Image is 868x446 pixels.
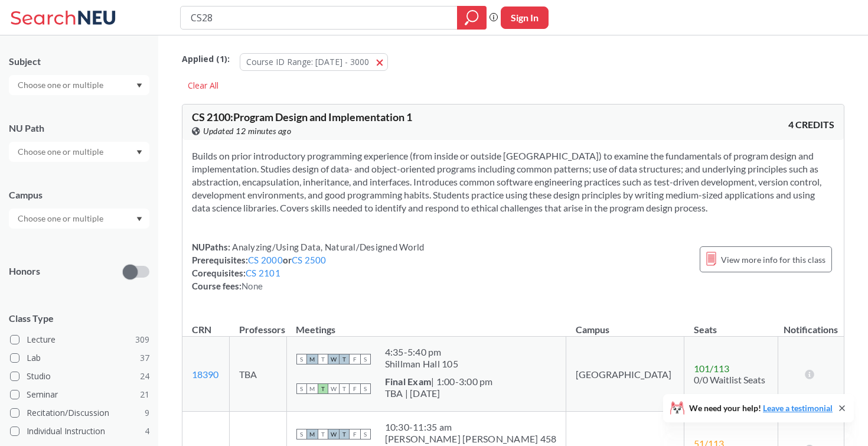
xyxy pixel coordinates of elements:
[182,53,230,66] span: Applied ( 1 ):
[192,369,218,380] a: 18390
[12,145,111,159] input: Choose one or multiple
[192,149,834,214] section: Builds on prior introductory programming experience (from inside or outside [GEOGRAPHIC_DATA]) to...
[12,78,111,92] input: Choose one or multiple
[694,374,765,385] span: 0/0 Waitlist Seats
[339,383,350,394] span: T
[230,337,286,412] td: TBA
[385,376,493,388] div: | 1:00-3:00 pm
[296,354,307,364] span: S
[328,354,339,364] span: W
[12,211,111,226] input: Choose one or multiple
[385,421,557,433] div: 10:30 - 11:35 am
[465,9,479,26] svg: magnifying glass
[182,77,224,95] div: Clear All
[242,281,263,291] span: None
[566,337,684,412] td: [GEOGRAPHIC_DATA]
[385,346,458,358] div: 4:35 - 5:40 pm
[10,369,149,384] label: Studio
[307,354,318,364] span: M
[296,383,307,394] span: S
[721,252,825,267] span: View more info for this class
[350,354,360,364] span: F
[9,75,149,95] div: Dropdown arrow
[140,370,149,383] span: 24
[230,242,424,252] span: Analyzing/Using Data, Natural/Designed World
[140,351,149,364] span: 37
[385,433,557,445] div: [PERSON_NAME] [PERSON_NAME] 458
[318,354,328,364] span: T
[9,122,149,135] div: NU Path
[192,323,211,336] div: CRN
[350,383,360,394] span: F
[763,403,833,413] a: Leave a testimonial
[246,56,369,67] span: Course ID Range: [DATE] - 3000
[240,53,388,71] button: Course ID Range: [DATE] - 3000
[9,209,149,229] div: Dropdown arrow
[9,265,40,278] p: Honors
[246,268,280,278] a: CS 2101
[9,312,149,325] span: Class Type
[10,424,149,439] label: Individual Instruction
[307,429,318,440] span: M
[385,388,493,399] div: TBA | [DATE]
[140,388,149,401] span: 21
[136,83,142,88] svg: Dropdown arrow
[192,240,424,292] div: NUPaths: Prerequisites: or Corequisites: Course fees:
[328,383,339,394] span: W
[9,142,149,162] div: Dropdown arrow
[501,6,549,29] button: Sign In
[192,110,412,123] span: CS 2100 : Program Design and Implementation 1
[457,6,487,30] div: magnifying glass
[248,255,283,265] a: CS 2000
[230,311,286,337] th: Professors
[145,425,149,438] span: 4
[9,55,149,68] div: Subject
[694,363,729,374] span: 101 / 113
[778,311,844,337] th: Notifications
[385,358,458,370] div: Shillman Hall 105
[190,8,449,28] input: Class, professor, course number, "phrase"
[339,354,350,364] span: T
[788,118,834,131] span: 4 CREDITS
[136,217,142,222] svg: Dropdown arrow
[385,376,432,387] b: Final Exam
[360,429,371,440] span: S
[136,150,142,155] svg: Dropdown arrow
[318,383,328,394] span: T
[203,125,291,138] span: Updated 12 minutes ago
[328,429,339,440] span: W
[296,429,307,440] span: S
[292,255,327,265] a: CS 2500
[689,404,833,412] span: We need your help!
[145,406,149,419] span: 9
[286,311,566,337] th: Meetings
[10,405,149,421] label: Recitation/Discussion
[566,311,684,337] th: Campus
[360,354,371,364] span: S
[318,429,328,440] span: T
[684,311,778,337] th: Seats
[135,333,149,346] span: 309
[10,350,149,366] label: Lab
[350,429,360,440] span: F
[9,188,149,201] div: Campus
[360,383,371,394] span: S
[339,429,350,440] span: T
[10,332,149,347] label: Lecture
[307,383,318,394] span: M
[10,387,149,402] label: Seminar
